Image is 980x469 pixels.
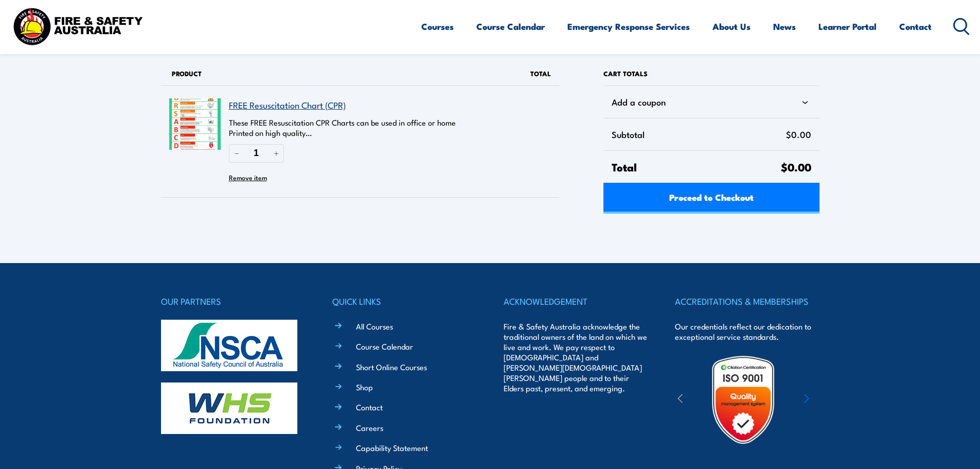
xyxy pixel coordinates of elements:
[356,442,428,453] a: Capability Statement
[161,294,305,308] h4: OUR PARTNERS
[781,158,811,175] span: $0.00
[712,13,751,40] a: About Us
[773,13,796,40] a: News
[332,294,476,308] h4: QUICK LINKS
[356,402,383,412] a: Contact
[269,144,284,162] button: Increase quantity of FREE Resuscitation Chart (CPR)
[612,94,811,110] div: Add a coupon
[530,68,551,78] span: Total
[698,355,788,445] img: Untitled design (19)
[899,13,932,40] a: Contact
[612,159,780,175] span: Total
[675,321,819,342] p: Our credentials reflect our dedication to exceptional service standards.
[504,321,648,393] p: Fire & Safety Australia acknowledge the traditional owners of the land on which we live and work....
[786,127,811,142] span: $0.00
[567,13,690,40] a: Emergency Response Services
[169,98,221,150] img: FREE Resuscitation Chart - What are the 7 steps to CPR?
[172,68,202,78] span: Product
[675,294,819,308] h4: ACCREDITATIONS & MEMBERSHIPS
[161,320,297,371] img: nsca-logo-footer
[356,422,383,433] a: Careers
[504,294,648,308] h4: ACKNOWLEDGEMENT
[244,144,269,162] input: Quantity of FREE Resuscitation Chart (CPR) in your cart.
[603,183,819,214] a: Proceed to Checkout
[356,321,393,332] a: All Courses
[669,183,754,211] span: Proceed to Checkout
[161,383,297,434] img: whs-logo-footer
[476,13,545,40] a: Course Calendar
[356,381,373,392] a: Shop
[818,13,877,40] a: Learner Portal
[356,361,427,372] a: Short Online Courses
[603,62,819,85] h2: Cart totals
[421,13,454,40] a: Courses
[229,144,244,162] button: Reduce quantity of FREE Resuscitation Chart (CPR)
[229,117,500,138] p: These FREE Resuscitation CPR Charts can be used in office or home Printed on high quality…
[229,169,267,185] button: Remove FREE Resuscitation Chart (CPR) from cart
[612,127,786,142] span: Subtotal
[356,341,413,352] a: Course Calendar
[229,98,346,111] a: FREE Resuscitation Chart (CPR)
[789,382,878,418] img: ewpa-logo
